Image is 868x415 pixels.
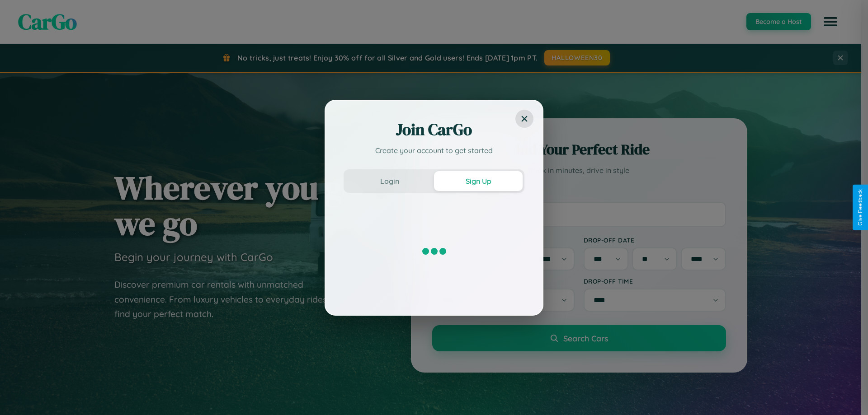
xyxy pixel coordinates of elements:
iframe: Intercom live chat [9,384,31,406]
button: Login [345,171,434,191]
div: Give Feedback [857,189,863,226]
button: Sign Up [434,171,523,191]
h2: Join CarGo [344,119,524,140]
p: Create your account to get started [344,145,524,156]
